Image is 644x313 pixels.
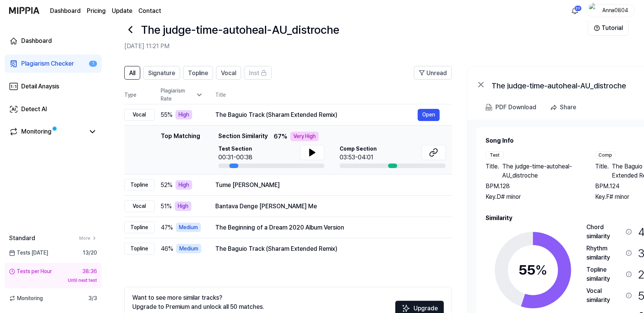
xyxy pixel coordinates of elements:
[82,267,97,275] div: 38:36
[161,87,203,103] div: Plagiarism Rate
[486,151,504,159] div: Test
[124,66,140,80] button: All
[595,162,609,180] span: Title .
[148,69,175,78] span: Signature
[492,80,643,89] div: The judge-time-autoheal-AU_distroche
[124,109,155,121] div: Vocal
[586,4,635,17] button: profileAnna0804
[124,86,155,104] th: Type
[176,244,201,253] div: Medium
[340,145,377,153] span: Comp Section
[9,127,85,136] a: Monitoring
[124,222,155,233] div: Topline
[215,110,418,120] div: The Baguio Track (Sharam Extended Remix)
[586,265,623,283] div: Topline similarity
[547,100,582,115] button: Share
[89,61,97,67] div: 1
[21,59,74,68] div: Plagiarism Checker
[215,223,440,232] div: The Beginning of a Dream 2020 Album Version
[426,69,447,78] span: Unread
[218,132,268,141] span: Section Similarity
[401,304,411,313] img: Sparkles
[244,66,272,80] button: Inst
[586,223,623,241] div: Chord similarity
[569,5,581,17] button: 알림20
[9,277,97,284] div: Until next test
[486,104,492,111] img: PDF Download
[21,105,47,114] div: Detect AI
[495,102,536,112] div: PDF Download
[124,179,155,191] div: Topline
[589,3,598,18] img: profile
[9,249,48,257] span: Tests [DATE]
[486,182,580,191] div: BPM. 128
[161,202,172,211] span: 51 %
[83,249,97,257] span: 13 / 20
[274,132,287,141] span: 67 %
[161,223,173,232] span: 47 %
[9,267,52,275] div: Tests per Hour
[112,6,132,16] a: Update
[175,110,192,120] div: High
[161,132,200,168] div: Top Matching
[5,77,102,96] a: Detail Anaysis
[215,86,452,104] th: Title
[132,293,264,311] div: Want to see more similar tracks? Upgrade to Premium and unlock all 50 matches.
[87,6,106,16] button: Pricing
[176,223,201,232] div: Medium
[221,69,236,78] span: Vocal
[188,69,208,78] span: Topline
[484,100,538,115] button: PDF Download
[595,151,616,159] div: Comp
[141,21,339,38] h1: The judge-time-autoheal-AU_distroche
[175,201,191,211] div: High
[215,202,440,211] div: Bantava Denge [PERSON_NAME] Me
[183,66,213,80] button: Topline
[124,200,155,212] div: Vocal
[5,55,102,73] a: Plagiarism Checker1
[161,181,172,190] span: 52 %
[586,244,623,262] div: Rhythm similarity
[535,262,547,278] span: %
[574,5,582,11] div: 20
[88,294,97,302] span: 3 / 3
[21,127,52,136] div: Monitoring
[124,243,155,255] div: Topline
[218,153,252,162] div: 00:31-00:38
[249,69,259,78] span: Inst
[143,66,180,80] button: Signature
[216,66,241,80] button: Vocal
[418,109,440,121] button: Open
[124,42,588,51] h2: [DATE] 11:21 PM
[486,192,580,201] div: Key. D# minor
[519,260,547,280] div: 55
[560,102,576,112] div: Share
[486,162,499,180] span: Title .
[129,69,135,78] span: All
[21,82,59,91] div: Detail Anaysis
[161,244,173,253] span: 46 %
[215,244,440,253] div: The Baguio Track (Sharam Extended Remix)
[570,6,580,15] img: 알림
[502,162,580,180] span: The judge-time-autoheal-AU_distroche
[594,25,600,31] img: Help
[586,286,623,305] div: Vocal similarity
[138,6,161,16] a: Contact
[50,6,81,16] a: Dashboard
[5,32,102,50] a: Dashboard
[9,294,43,302] span: Monitoring
[5,100,102,118] a: Detect AI
[9,234,35,243] span: Standard
[21,36,52,46] div: Dashboard
[588,20,629,36] button: Tutorial
[161,110,172,120] span: 55 %
[175,180,192,190] div: High
[600,6,630,14] div: Anna0804
[79,235,97,242] a: More
[215,181,440,190] div: Tume [PERSON_NAME]
[290,132,319,141] div: Very High
[340,153,377,162] div: 03:53-04:01
[218,145,252,153] span: Test Section
[414,66,452,80] button: Unread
